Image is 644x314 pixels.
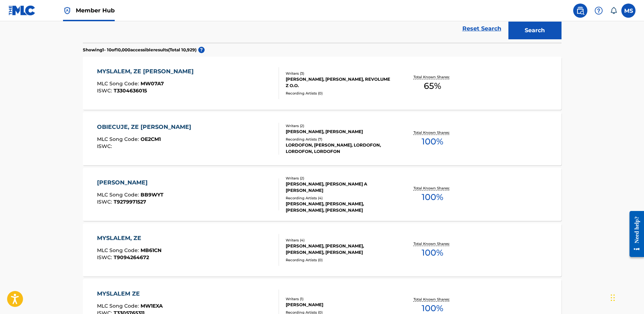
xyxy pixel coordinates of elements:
div: Writers ( 3 ) [286,71,393,76]
span: T9094264672 [114,254,149,261]
div: [PERSON_NAME], [PERSON_NAME], [PERSON_NAME], [PERSON_NAME] [286,201,393,213]
span: ISWC : [97,143,114,149]
iframe: Resource Center [624,205,644,262]
img: help [594,6,603,15]
div: [PERSON_NAME] [286,302,393,308]
span: 100 % [422,191,443,204]
span: ? [198,47,205,53]
div: [PERSON_NAME], [PERSON_NAME] [286,129,393,135]
span: BB9WYT [141,192,164,198]
div: Recording Artists ( 0 ) [286,257,393,263]
p: Total Known Shares: [414,297,451,302]
div: Notifications [610,7,617,14]
a: MYSLALEM, ZE [PERSON_NAME]MLC Song Code:MW07A7ISWC:T3304636015Writers (3)[PERSON_NAME], [PERSON_N... [83,57,562,110]
img: MLC Logo [8,5,36,16]
span: MB61CN [141,247,161,253]
div: [PERSON_NAME] [97,178,164,187]
div: [PERSON_NAME], [PERSON_NAME], [PERSON_NAME], [PERSON_NAME] [286,243,393,256]
span: ISWC : [97,199,114,205]
a: Public Search [573,4,587,18]
div: MYSLALEM, ZE [97,234,161,242]
div: Help [592,4,606,18]
span: MLC Song Code : [97,303,141,309]
div: OBIECUJE, ZE [PERSON_NAME] [97,123,195,131]
div: MYSLALEM, ZE [PERSON_NAME] [97,67,197,76]
div: [PERSON_NAME], [PERSON_NAME], REVOLUME Z O.O. [286,76,393,89]
span: MLC Song Code : [97,247,141,253]
a: [PERSON_NAME]MLC Song Code:BB9WYTISWC:T9279971527Writers (2)[PERSON_NAME], [PERSON_NAME] A [PERSO... [83,168,562,221]
span: ISWC : [97,254,114,261]
div: [PERSON_NAME], [PERSON_NAME] A [PERSON_NAME] [286,181,393,194]
button: Search [508,22,562,39]
img: Top Rightsholder [63,6,72,15]
div: Writers ( 2 ) [286,176,393,181]
p: Total Known Shares: [414,74,451,80]
span: T9279971527 [114,199,146,205]
iframe: Chat Widget [609,280,644,314]
div: Writers ( 4 ) [286,238,393,243]
p: Total Known Shares: [414,241,451,246]
span: MLC Song Code : [97,80,141,87]
div: MYSLALEM ZE [97,290,163,298]
span: MLC Song Code : [97,136,141,142]
div: Writers ( 2 ) [286,123,393,129]
span: OE2CM1 [141,136,161,142]
div: Recording Artists ( 4 ) [286,195,393,201]
img: search [576,6,585,15]
a: MYSLALEM, ZEMLC Song Code:MB61CNISWC:T9094264672Writers (4)[PERSON_NAME], [PERSON_NAME], [PERSON_... [83,223,562,276]
span: MW07A7 [141,80,164,87]
a: Reset Search [459,21,505,36]
div: User Menu [621,4,636,18]
p: Total Known Shares: [414,130,451,135]
div: Recording Artists ( 0 ) [286,91,393,96]
span: 100 % [422,135,443,148]
div: Writers ( 1 ) [286,296,393,302]
span: ISWC : [97,87,114,94]
a: OBIECUJE, ZE [PERSON_NAME]MLC Song Code:OE2CM1ISWC:Writers (2)[PERSON_NAME], [PERSON_NAME]Recordi... [83,112,562,165]
span: 65 % [424,80,441,92]
span: 100 % [422,246,443,259]
span: T3304636015 [114,87,147,94]
p: Total Known Shares: [414,185,451,191]
div: LORDOFON, [PERSON_NAME], LORDOFON, LORDOFON, LORDOFON [286,142,393,155]
span: MLC Song Code : [97,192,141,198]
span: Member Hub [76,6,115,15]
p: Showing 1 - 10 of 10,000 accessible results (Total 10,929 ) [83,47,196,53]
span: MW1EXA [141,303,163,309]
div: Recording Artists ( 7 ) [286,137,393,142]
div: Drag [611,287,615,308]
